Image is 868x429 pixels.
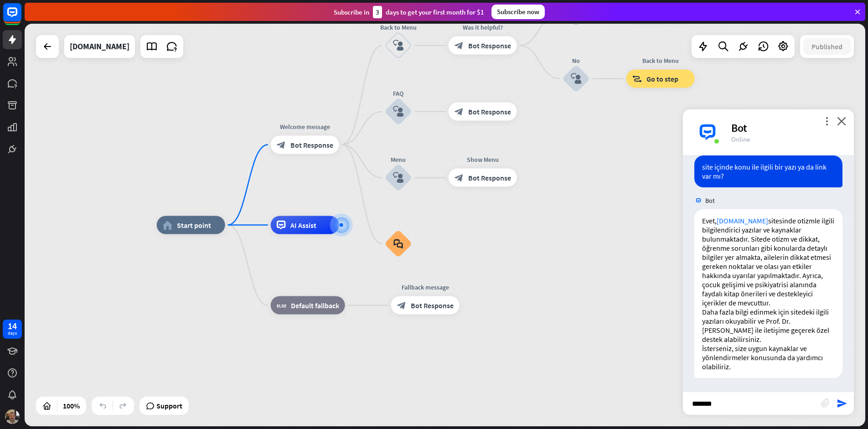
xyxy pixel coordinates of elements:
[373,6,382,18] div: 3
[837,117,846,125] i: close
[491,5,545,19] div: Subscribe now
[371,23,426,32] div: Back to Menu
[393,40,404,51] i: block_user_input
[455,173,464,182] i: block_bot_response
[705,196,715,205] span: Bot
[277,301,286,310] i: block_fallback
[8,330,17,336] div: days
[646,74,678,83] span: Go to step
[163,221,172,230] i: home_2
[620,56,702,65] div: Back to Menu
[455,41,464,50] i: block_bot_response
[442,155,524,164] div: Show Menu
[290,221,316,230] span: AI Assist
[731,135,843,144] div: Online
[702,216,835,307] p: Evet, sitesinde otizmle ilgili bilgilendirici yazılar ve kaynaklar bulunmaktadır. Sitede otizm ve...
[442,23,524,32] div: Was it helpful?
[821,398,830,408] i: block_attachment
[549,56,604,65] div: No
[290,140,333,149] span: Bot Response
[731,121,843,135] div: Bot
[60,398,83,413] div: 100%
[3,320,22,339] a: 14 days
[837,398,847,409] i: send
[334,6,484,18] div: Subscribe in days to get your first month for $1
[70,35,129,58] div: cocukhayat.com
[277,140,286,149] i: block_bot_response
[371,89,426,98] div: FAQ
[717,216,768,225] a: [DOMAIN_NAME]
[384,283,466,292] div: Fallback message
[702,344,835,371] p: İsterseniz, size uygun kaynaklar ve yönlendirmeler konusunda da yardımcı olabiliriz.
[393,239,403,249] i: block_faq
[397,301,406,310] i: block_bot_response
[177,221,211,230] span: Start point
[156,398,182,413] span: Support
[468,107,511,116] span: Bot Response
[632,74,642,83] i: block_goto
[393,172,404,183] i: block_user_input
[264,122,346,131] div: Welcome message
[7,4,35,31] button: Open LiveChat chat widget
[468,41,511,50] span: Bot Response
[822,117,831,125] i: more_vert
[291,301,339,310] span: Default fallback
[694,155,842,187] div: site içinde konu ile ilgili bir yazı ya da link var mı?
[393,106,404,117] i: block_user_input
[702,307,835,344] p: Daha fazla bilgi edinmek için sitedeki ilgili yazıları okuyabilir ve Prof. Dr. [PERSON_NAME] ile ...
[468,173,511,182] span: Bot Response
[455,107,464,116] i: block_bot_response
[8,322,17,330] div: 14
[571,73,582,84] i: block_user_input
[371,155,426,164] div: Menu
[803,38,851,55] button: Published
[411,301,454,310] span: Bot Response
